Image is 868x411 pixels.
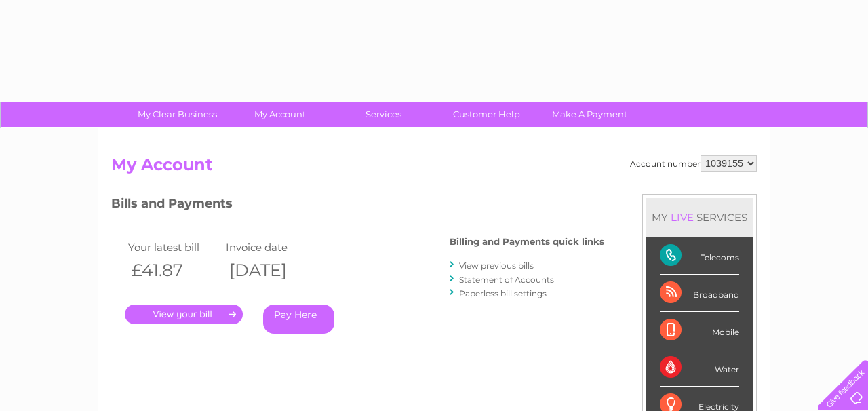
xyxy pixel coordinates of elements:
div: MY SERVICES [646,198,753,237]
a: Pay Here [263,305,334,334]
th: [DATE] [222,256,320,284]
div: Water [660,349,739,387]
a: Services [328,102,439,127]
h3: Bills and Payments [111,194,604,218]
div: Mobile [660,312,739,349]
th: £41.87 [125,256,222,284]
a: View previous bills [459,260,534,271]
div: Account number [630,155,757,172]
h4: Billing and Payments quick links [450,237,604,247]
a: Customer Help [431,102,542,127]
div: LIVE [668,211,696,224]
a: My Account [224,102,336,127]
a: Statement of Accounts [459,275,554,285]
a: My Clear Business [121,102,233,127]
a: Make A Payment [534,102,646,127]
div: Broadband [660,275,739,312]
a: Paperless bill settings [459,288,547,298]
td: Your latest bill [125,238,222,256]
td: Invoice date [222,238,320,256]
div: Telecoms [660,237,739,275]
a: . [125,305,243,324]
h2: My Account [111,155,757,181]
